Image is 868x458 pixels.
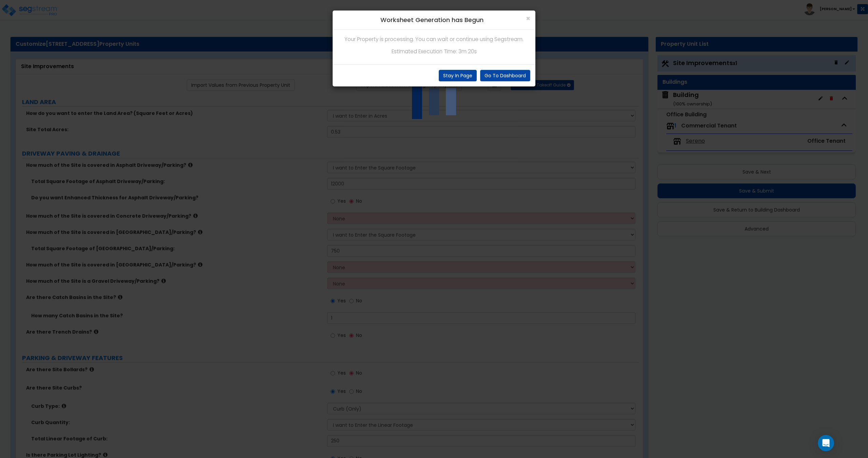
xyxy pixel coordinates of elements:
p: Your Property is processing. You can wait or continue using Segstream. [338,35,530,44]
button: Stay In Page [439,70,477,81]
div: Open Intercom Messenger [818,435,834,451]
p: Estimated Execution Time: 3m 20s [338,47,530,56]
button: Close [526,15,530,22]
h4: Worksheet Generation has Begun [338,16,530,24]
span: × [526,14,530,23]
button: Go To Dashboard [480,70,530,81]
